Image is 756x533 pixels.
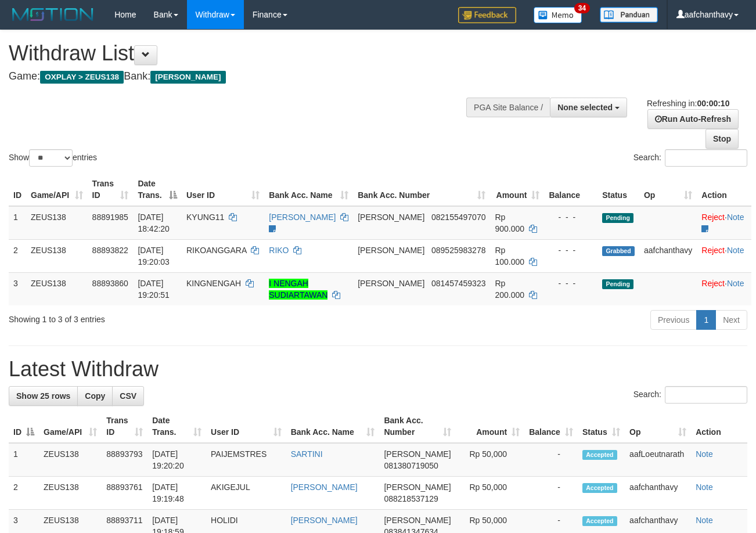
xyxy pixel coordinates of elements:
a: Note [696,482,713,492]
th: Trans ID: activate to sort column ascending [102,410,147,443]
td: [DATE] 19:19:48 [147,477,206,510]
span: RIKOANGGARA [186,246,246,255]
span: 34 [574,3,590,13]
a: Reject [701,279,725,288]
span: Rp 100.000 [495,246,524,266]
td: aafLoeutnarath [625,443,691,477]
span: Copy 081380719050 to clipboard [384,461,438,470]
a: [PERSON_NAME] [291,482,358,492]
a: Note [727,279,744,288]
input: Search: [665,149,747,167]
span: Refreshing in: [647,99,729,108]
a: [PERSON_NAME] [269,213,336,222]
span: KYUNG11 [186,213,224,222]
a: Reject [701,213,725,222]
span: Copy 081457459323 to clipboard [431,279,485,288]
span: [PERSON_NAME] [150,71,225,84]
td: ZEUS138 [26,239,88,272]
a: [PERSON_NAME] [291,516,358,525]
select: Showentries [29,149,73,167]
h4: Game: Bank: [9,71,492,82]
a: Note [696,516,713,525]
span: [PERSON_NAME] [358,246,424,255]
span: [PERSON_NAME] [358,279,424,288]
span: Accepted [582,483,617,493]
span: Accepted [582,516,617,526]
td: aafchanthavy [639,239,697,272]
a: Previous [650,310,697,330]
td: · [697,239,751,272]
th: Game/API: activate to sort column ascending [39,410,102,443]
th: Date Trans.: activate to sort column descending [133,173,182,206]
h1: Withdraw List [9,42,492,65]
th: User ID: activate to sort column ascending [182,173,264,206]
td: 1 [9,443,39,477]
a: Next [715,310,747,330]
a: Note [727,213,744,222]
th: Amount: activate to sort column ascending [456,410,525,443]
span: [PERSON_NAME] [384,516,451,525]
td: ZEUS138 [26,206,88,240]
td: 3 [9,272,26,305]
div: - - - [549,211,593,223]
td: aafchanthavy [625,477,691,510]
td: 88893793 [102,443,147,477]
td: Rp 50,000 [456,477,525,510]
th: Balance: activate to sort column ascending [524,410,578,443]
span: CSV [120,391,136,401]
div: - - - [549,278,593,289]
div: - - - [549,244,593,256]
th: Action [691,410,747,443]
input: Search: [665,386,747,404]
a: Note [727,246,744,255]
div: PGA Site Balance / [466,98,550,117]
td: 88893761 [102,477,147,510]
td: 2 [9,477,39,510]
td: · [697,272,751,305]
a: Copy [77,386,113,406]
span: 88893822 [92,246,128,255]
a: RIKO [269,246,289,255]
td: 2 [9,239,26,272]
span: Accepted [582,450,617,460]
th: Bank Acc. Number: activate to sort column ascending [353,173,490,206]
span: [PERSON_NAME] [358,213,424,222]
th: ID: activate to sort column descending [9,410,39,443]
a: CSV [112,386,144,406]
span: Copy 082155497070 to clipboard [431,213,485,222]
span: [PERSON_NAME] [384,482,451,492]
span: KINGNENGAH [186,279,241,288]
th: Op: activate to sort column ascending [639,173,697,206]
a: I NENGAH SUDIARTAWAN [269,279,327,300]
span: Rp 900.000 [495,213,524,233]
th: Bank Acc. Name: activate to sort column ascending [286,410,380,443]
td: - [524,477,578,510]
a: 1 [696,310,716,330]
label: Show entries [9,149,97,167]
th: Game/API: activate to sort column ascending [26,173,88,206]
span: OXPLAY > ZEUS138 [40,71,124,84]
th: Status [597,173,639,206]
th: Amount: activate to sort column ascending [490,173,544,206]
td: ZEUS138 [26,272,88,305]
span: [DATE] 18:42:20 [138,213,170,233]
th: ID [9,173,26,206]
strong: 00:00:10 [697,99,729,108]
td: - [524,443,578,477]
span: [PERSON_NAME] [384,449,451,459]
span: Pending [602,279,633,289]
th: Action [697,173,751,206]
th: Balance [544,173,597,206]
td: ZEUS138 [39,443,102,477]
span: Pending [602,213,633,223]
span: Copy 089525983278 to clipboard [431,246,485,255]
a: Reject [701,246,725,255]
span: Show 25 rows [16,391,70,401]
span: [DATE] 19:20:51 [138,279,170,300]
span: Grabbed [602,246,635,256]
img: Feedback.jpg [458,7,516,23]
label: Search: [633,386,747,404]
td: · [697,206,751,240]
td: PAIJEMSTRES [206,443,286,477]
img: Button%20Memo.svg [534,7,582,23]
